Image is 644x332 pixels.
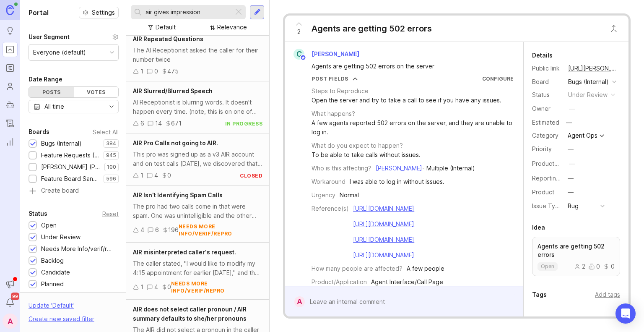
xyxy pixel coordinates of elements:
div: This pro was signed up as a v3 AIR account and on test calls [DATE], we discovered that all calls... [133,150,262,168]
span: AIR Pro Calls not going to AIR. [133,139,218,146]
div: Votes [74,87,119,97]
div: Agent Interface/Call Page [371,277,443,287]
div: 4 [140,225,144,235]
div: Relevance [217,23,247,32]
a: [PERSON_NAME] [376,165,422,172]
a: Users [3,79,18,94]
a: AIR Pro Calls not going to AIR.This pro was signed up as a v3 AIR account and on test calls [DATE... [126,133,269,186]
button: Announcements [3,277,18,292]
label: Issue Type [532,202,563,209]
svg: toggle icon [105,103,118,110]
a: AIR Repeated QuestionsThe AI Receptionist asked the caller for their number twice10475 [126,29,269,81]
a: Create board [29,188,119,195]
div: User Segment [29,32,70,42]
p: 596 [106,175,116,182]
p: 384 [106,140,116,147]
button: A [3,314,18,329]
a: AIR misinterpreted caller's request.The caller stated, "I would like to modify my 4:15 appointmen... [126,243,269,300]
a: Agents are getting 502 errorsopen200 [532,237,620,276]
div: Open the server and try to take a call to see if you have any issues. [312,96,501,105]
div: Create new saved filter [29,314,94,324]
div: I was able to log in without issues. [350,177,444,186]
div: 0 [167,282,171,292]
div: Status [29,209,47,219]
div: Boards [29,127,49,137]
div: Feature Requests (Internal) [41,151,99,160]
div: Estimated [532,120,559,125]
span: 99 [11,293,19,300]
div: 196 [168,225,179,235]
a: AIR Isn't Identifying Spam CallsThe pro had two calls come in that were spam. One was unintelligi... [126,186,269,243]
button: Post Fields [312,75,358,82]
span: 2 [297,27,301,37]
div: Idea [532,222,545,233]
div: Product/Application [312,277,367,287]
div: Agent Ops [568,133,597,139]
div: Backlog [41,256,64,265]
a: Autopilot [3,97,18,112]
div: C [293,49,304,60]
div: Steps to Reproduce [312,86,369,96]
div: 0 [154,67,158,76]
p: open [541,263,554,270]
div: 14 [155,119,162,128]
div: Bugs (Internal) [568,77,609,86]
button: Settings [79,7,119,18]
div: A [294,296,305,307]
div: Feature Board Sandbox [DATE] [41,174,99,183]
a: [URL][DOMAIN_NAME] [353,205,414,212]
span: Settings [92,8,115,17]
div: Agents are getting 502 errors [312,23,432,34]
button: ProductboardID [566,158,577,169]
p: Agents are getting 502 errors [538,242,615,259]
div: The caller stated, "I would like to modify my 4:15 appointment for earlier [DATE]," and the AI in... [133,259,262,277]
div: Who is this affecting? [312,164,371,173]
div: AI Receptionist is blurring words. It doesn't happen every time. (note, this is on one of the new... [133,98,262,116]
a: Changelog [3,116,18,131]
label: Priority [532,145,552,152]
div: Open Intercom Messenger [615,303,636,324]
div: Public link [532,64,561,73]
div: Agents are getting 502 errors on the server [312,62,506,71]
div: The AI Receptionist asked the caller for their number twice [133,46,262,64]
input: Search... [145,8,230,17]
a: Ideas [3,24,18,39]
div: A few people [407,264,444,273]
div: 4 [154,282,158,292]
span: AIR does not select caller pronoun / AIR summary defaults to she/her pronouns [133,306,247,322]
button: Close button [605,20,622,37]
div: Posts [29,87,74,97]
div: Add tags [595,290,620,299]
div: What do you expect to happen? [312,141,403,150]
span: AIR Slurred/Blurred Speech [133,87,213,94]
h1: Portal [29,8,49,18]
div: Reference(s) [312,204,349,213]
div: Details [532,50,553,60]
div: Candidate [41,268,70,277]
div: To be able to take calls without issues. [312,150,421,159]
div: - Multiple (Internal) [376,164,475,173]
div: How many people are affected? [312,264,402,273]
a: [URL][PERSON_NAME] [566,63,620,74]
div: Date Range [29,74,62,84]
label: Product [532,188,554,196]
div: Workaround [312,177,345,186]
div: 4 [154,171,158,180]
div: Reset [102,212,119,216]
div: 475 [167,67,179,76]
div: Update ' Default ' [29,301,74,314]
a: C[PERSON_NAME] [288,49,366,60]
div: — [569,104,575,113]
div: needs more info/verif/repro [171,280,262,294]
div: Board [532,77,561,86]
div: in progress [225,120,263,127]
a: Portal [3,42,18,57]
div: Bugs (Internal) [41,139,82,148]
div: A few agents reported 502 errors on the server, and they are unable to log in. [312,118,514,137]
div: Owner [532,104,561,113]
div: — [568,144,574,154]
div: 0 [603,264,615,269]
div: Category [532,131,561,140]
